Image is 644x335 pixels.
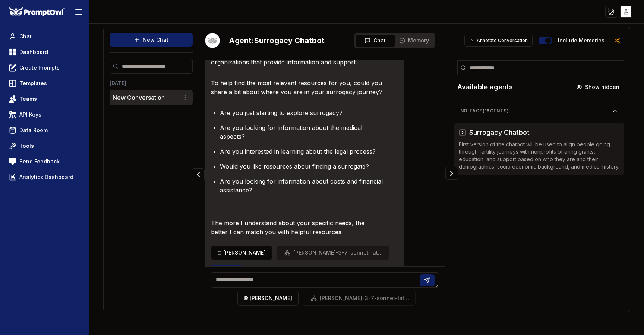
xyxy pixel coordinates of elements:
img: Bot [205,33,220,48]
p: New Conversation [113,93,165,102]
img: feedback [9,158,16,165]
button: New Chat [110,33,193,47]
span: Tools [19,142,34,150]
span: No Tags ( 1 agents) [460,108,612,114]
span: API Keys [19,111,41,118]
a: Templates [6,77,83,90]
img: placeholder-user.jpg [621,6,632,17]
p: First version of the chatbot will be used to align people going through fertility journeys with n... [459,141,619,170]
button: Collapse panel [445,167,458,180]
button: Talk with Hootie [205,33,220,48]
label: Include memories in the messages below [558,38,604,43]
span: Chat [373,37,386,44]
a: Chat [6,30,83,43]
span: Chat [19,33,32,40]
span: Create Prompts [19,64,60,71]
span: Dashboard [19,48,48,56]
li: Are you looking for information about the medical aspects? [220,123,383,141]
span: Send Feedback [19,158,60,165]
a: Tools [6,139,83,153]
img: PromptOwl [9,7,65,17]
span: Memory [408,37,429,44]
span: Show hidden [585,83,619,91]
span: Teams [19,95,37,103]
span: Analytics Dashboard [19,173,73,181]
button: [PERSON_NAME] [211,245,272,260]
span: Templates [19,80,47,87]
button: Conversation options [181,93,190,102]
a: Data Room [6,124,83,137]
a: Create Prompts [6,61,83,74]
p: The more I understand about your specific needs, the better I can match you with helpful resources. [211,218,383,236]
li: Would you like resources about finding a surrogate? [220,162,383,171]
button: Annotate Conversation [464,35,533,47]
a: Dashboard [6,45,83,59]
li: Are you just starting to explore surrogacy? [220,108,383,117]
button: Collapse panel [192,168,205,181]
h3: Surrogacy Chatbot [469,127,530,138]
p: To help find the most relevant resources for you, could you share a bit about where you are in yo... [211,79,383,96]
li: Are you looking for information about costs and financial assistance? [220,177,383,195]
button: No Tags(1agents) [454,105,624,117]
button: Include memories in the messages below [539,37,552,44]
button: [PERSON_NAME] [237,291,299,306]
span: [PERSON_NAME] [223,249,266,256]
a: API Keys [6,108,83,121]
button: Show hidden [572,81,624,93]
a: Analytics Dashboard [6,170,83,184]
span: [PERSON_NAME] [250,294,292,302]
h3: [DATE] [110,80,193,87]
span: Data Room [19,127,48,134]
a: Teams [6,92,83,106]
li: Are you interested in learning about the legal process? [220,147,383,156]
button: Rerun [211,265,241,278]
a: Send Feedback [6,155,83,168]
h2: Available agents [457,82,513,92]
h2: Surrogacy Chatbot [229,35,325,46]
